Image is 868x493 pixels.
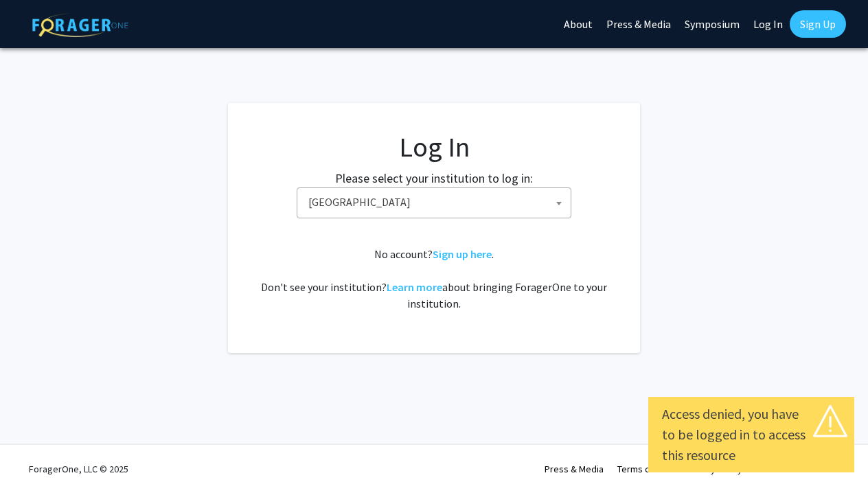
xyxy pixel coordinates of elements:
[255,246,613,312] div: No account? . Don't see your institution? about bringing ForagerOne to your institution.
[335,169,533,187] label: Please select your institution to log in:
[387,280,442,294] a: Learn more about bringing ForagerOne to your institution
[433,247,492,261] a: Sign up here
[255,130,613,163] h1: Log In
[29,445,128,493] div: ForagerOne, LLC © 2025
[617,463,672,475] a: Terms of Use
[790,10,846,38] a: Sign Up
[303,188,571,216] span: Baylor University
[297,187,571,218] span: Baylor University
[545,463,604,475] a: Press & Media
[662,404,841,466] div: Access denied, you have to be logged in to access this resource
[32,13,128,37] img: ForagerOne Logo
